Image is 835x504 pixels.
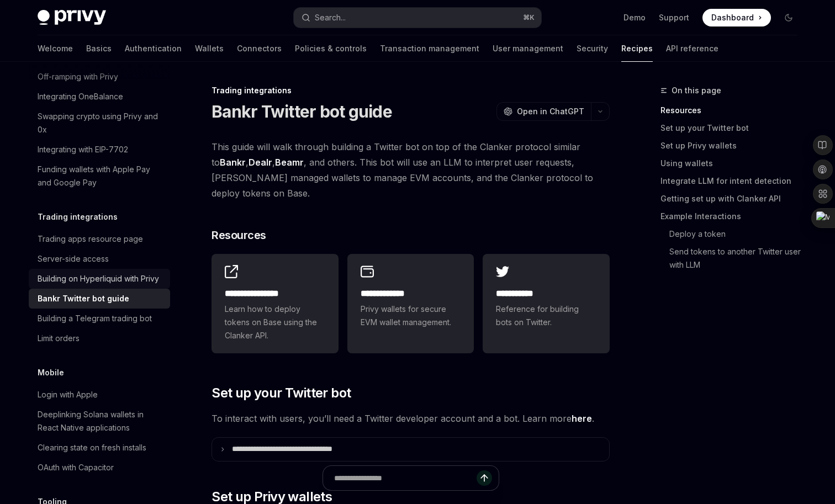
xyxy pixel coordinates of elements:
[29,87,170,107] a: Integrating OneBalance
[38,210,118,224] h5: Trading integrations
[212,85,610,96] div: Trading integrations
[86,35,112,62] a: Basics
[380,35,479,62] a: Transaction management
[29,328,170,348] a: Limit orders
[572,413,592,425] a: here
[493,35,563,62] a: User management
[577,35,608,62] a: Security
[295,35,367,62] a: Policies & controls
[660,137,806,155] a: Set up Privy wallets
[29,438,170,458] a: Clearing state on fresh installs
[660,190,806,208] a: Getting set up with Clanker API
[669,243,806,274] a: Send tokens to another Twitter user with LLM
[275,157,304,168] a: Beamr
[29,107,170,140] a: Swapping crypto using Privy and 0x
[672,84,721,97] span: On this page
[212,102,392,121] h1: Bankr Twitter bot guide
[38,252,109,266] div: Server-side access
[38,388,98,401] div: Login with Apple
[237,35,282,62] a: Connectors
[347,254,474,353] a: **** **** ***Privy wallets for secure EVM wallet management.
[38,110,163,136] div: Swapping crypto using Privy and 0x
[220,157,246,168] a: Bankr
[669,225,806,243] a: Deploy a token
[38,10,106,25] img: dark logo
[29,269,170,289] a: Building on Hyperliquid with Privy
[29,309,170,328] a: Building a Telegram trading bot
[29,140,170,160] a: Integrating with EIP-7702
[29,160,170,193] a: Funding wallets with Apple Pay and Google Pay
[29,229,170,249] a: Trading apps resource page
[38,461,114,474] div: OAuth with Capacitor
[225,303,325,342] span: Learn how to deploy tokens on Base using the Clanker API.
[29,289,170,309] a: Bankr Twitter bot guide
[621,35,653,62] a: Recipes
[38,312,152,325] div: Building a Telegram trading bot
[496,303,596,329] span: Reference for building bots on Twitter.
[517,106,584,117] span: Open in ChatGPT
[29,249,170,269] a: Server-side access
[38,90,123,103] div: Integrating OneBalance
[212,227,266,243] span: Resources
[660,119,806,137] a: Set up your Twitter bot
[315,11,346,24] div: Search...
[38,232,143,246] div: Trading apps resource page
[477,470,492,486] button: Send message
[29,405,170,438] a: Deeplinking Solana wallets in React Native applications
[125,35,182,62] a: Authentication
[523,13,535,22] span: ⌘ K
[38,408,163,434] div: Deeplinking Solana wallets in React Native applications
[38,272,159,285] div: Building on Hyperliquid with Privy
[294,8,541,28] button: Search...⌘K
[29,458,170,478] a: OAuth with Capacitor
[249,157,272,168] a: Dealr
[38,292,129,305] div: Bankr Twitter bot guide
[212,384,351,402] span: Set up your Twitter bot
[660,102,806,119] a: Resources
[623,12,646,23] a: Demo
[660,155,806,172] a: Using wallets
[483,254,610,353] a: **** **** *Reference for building bots on Twitter.
[38,366,64,379] h5: Mobile
[38,441,146,454] div: Clearing state on fresh installs
[29,385,170,405] a: Login with Apple
[496,102,591,121] button: Open in ChatGPT
[212,139,610,201] span: This guide will walk through building a Twitter bot on top of the Clanker protocol similar to , ,...
[702,9,771,26] a: Dashboard
[212,254,339,353] a: **** **** **** *Learn how to deploy tokens on Base using the Clanker API.
[660,208,806,225] a: Example Interactions
[361,303,461,329] span: Privy wallets for secure EVM wallet management.
[38,143,128,156] div: Integrating with EIP-7702
[38,163,163,189] div: Funding wallets with Apple Pay and Google Pay
[212,411,610,426] span: To interact with users, you’ll need a Twitter developer account and a bot. Learn more .
[38,35,73,62] a: Welcome
[711,12,754,23] span: Dashboard
[666,35,718,62] a: API reference
[195,35,224,62] a: Wallets
[660,172,806,190] a: Integrate LLM for intent detection
[659,12,689,23] a: Support
[38,332,80,345] div: Limit orders
[780,9,797,26] button: Toggle dark mode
